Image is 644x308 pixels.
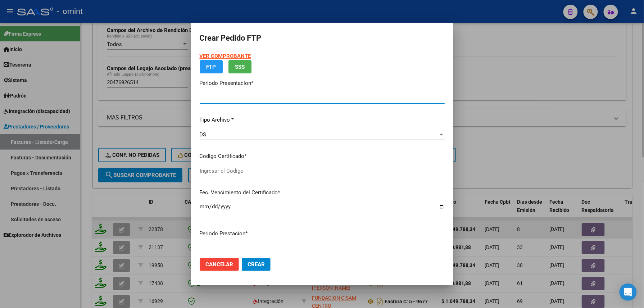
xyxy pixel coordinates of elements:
div: Open Intercom Messenger [620,284,637,301]
button: Cancelar [200,258,239,271]
span: DS [200,131,207,138]
span: FTP [206,64,216,70]
p: Tipo Archivo * [200,116,445,124]
span: Cancelar [205,261,233,268]
button: FTP [200,60,223,73]
span: Crear [248,261,265,268]
a: VER COMPROBANTE [200,53,251,59]
p: Codigo Certificado [200,152,445,160]
p: Fec. Vencimiento del Certificado [200,189,445,197]
p: Periodo Presentacion [200,79,445,87]
button: Crear [242,258,271,271]
span: SSS [235,64,245,70]
p: Periodo Prestacion [200,230,445,238]
h2: Crear Pedido FTP [200,31,445,45]
button: SSS [228,60,251,73]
